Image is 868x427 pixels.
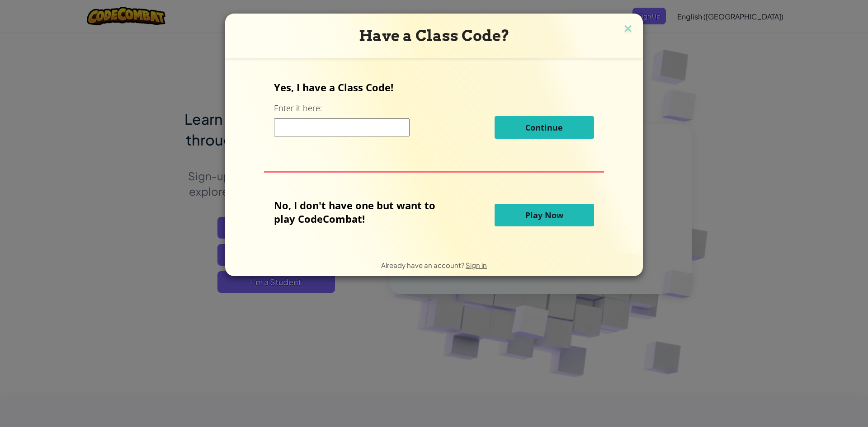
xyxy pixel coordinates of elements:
[525,210,563,221] span: Play Now
[495,204,594,226] button: Play Now
[274,80,594,94] p: Yes, I have a Class Code!
[525,122,563,133] span: Continue
[381,261,466,269] span: Already have an account?
[274,198,449,225] p: No, I don't have one but want to play CodeCombat!
[274,103,322,114] label: Enter it here:
[466,261,487,269] a: Sign in
[495,116,594,139] button: Continue
[622,23,634,36] img: close icon
[359,27,509,45] span: Have a Class Code?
